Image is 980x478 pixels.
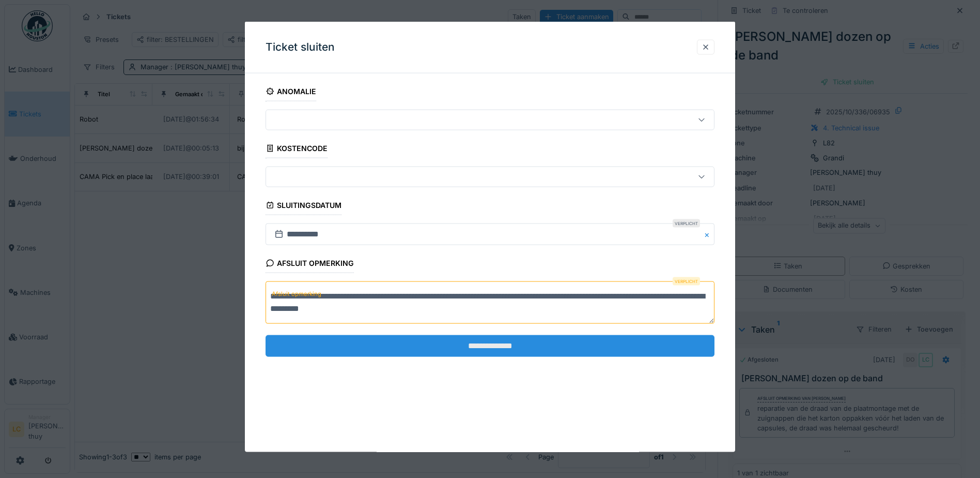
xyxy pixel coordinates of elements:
label: Afsluit opmerking [270,287,323,300]
button: Close [703,223,714,245]
h3: Ticket sluiten [266,41,335,54]
div: Verplicht [673,219,700,228]
div: Sluitingsdatum [266,198,341,215]
div: Verplicht [673,277,700,286]
div: Afsluit opmerking [266,256,354,273]
div: Anomalie [266,84,316,101]
div: Kostencode [266,141,328,158]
